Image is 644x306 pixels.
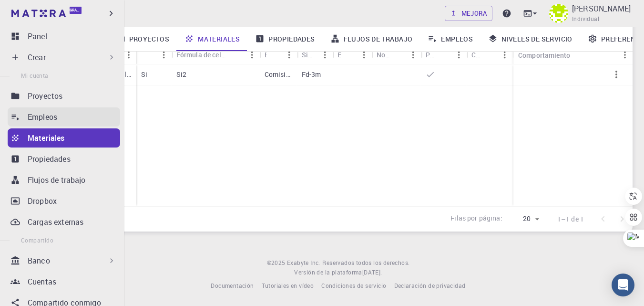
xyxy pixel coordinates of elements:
font: Si2 [176,70,186,79]
div: Enrejado [260,45,297,64]
div: No periódico [372,45,421,64]
font: Proyectos [28,91,62,101]
div: Tags [337,45,341,64]
div: Fórmula de celda unitaria [172,45,260,64]
font: Materiales [28,133,65,143]
font: [PERSON_NAME] [572,3,631,14]
font: Empleos [28,112,57,122]
font: © [267,259,271,266]
button: Clasificar [436,47,451,63]
font: Propiedades [28,154,71,164]
font: Simetría [302,50,328,59]
font: Fd-3m [302,70,321,79]
font: Niveles de servicio [501,34,572,43]
font: Documentación [211,282,254,289]
a: Cargas externas [8,212,120,232]
div: Abrir Intercom Messenger [612,274,634,296]
button: Menú [406,47,421,63]
font: Apoyo [27,7,53,15]
a: Condiciones de servicio [321,281,386,291]
font: Individual [572,15,599,22]
font: Fórmula de celda unitaria [176,50,255,59]
font: Flujos de trabajo [28,175,86,185]
a: Declaración de privacidad [394,281,466,291]
font: Reservados todos los derechos. [322,259,409,266]
font: Materiales [198,34,240,43]
button: Clasificar [341,47,357,63]
div: Fórmula [136,45,172,64]
font: Comisión Federal de Comunicaciones (FCC) [265,70,399,79]
img: logo [11,10,66,17]
font: Flujos de trabajo [344,34,413,43]
font: Cargas externas [28,217,83,227]
font: Propiedades [268,34,315,43]
a: Mejora [445,6,492,21]
font: Versión de la plataforma [294,268,362,276]
font: 2025 [271,259,286,266]
font: Mejora [461,9,487,18]
button: Menú [317,47,333,63]
font: Proyectos [129,34,170,43]
div: Crear [8,48,120,67]
a: Cuentas [8,272,120,291]
a: [DATE]. [362,268,382,277]
button: Clasificar [266,47,282,63]
font: Mi cuenta [21,72,49,79]
a: Materiales [8,128,120,148]
div: Banco [8,251,120,270]
button: Menú [121,47,136,63]
button: Menú [156,47,172,63]
a: Flujos de trabajo [8,170,120,190]
button: Clasificar [390,47,406,63]
button: Menú [497,47,512,63]
button: Menú [451,47,467,63]
font: [DATE] [362,268,380,276]
font: 1–1 de 1 [557,214,584,223]
font: Dropbox [28,196,57,206]
font: Comportamiento [518,51,570,60]
font: Condiciones de servicio [321,282,386,289]
button: Menú [245,47,260,63]
font: Filas por página: [450,213,502,222]
font: Declaración de privacidad [394,282,466,289]
a: Dropbox [8,191,120,211]
button: Clasificar [229,47,245,63]
button: Menú [357,47,372,63]
font: Tutoriales en vídeo [262,282,314,289]
font: Banco [28,255,50,266]
img: MAYRA ALEJANDRA FRANCO MURCIA [549,4,568,23]
button: Clasificar [141,47,156,63]
font: Crear [28,52,46,63]
div: Comportamiento [513,46,633,64]
a: Panel [8,27,120,46]
font: Exabyte Inc. [287,259,320,266]
a: Empleos [8,107,120,127]
div: Symmetry [302,45,317,64]
div: Por defecto [421,45,467,64]
font: . [380,268,382,276]
button: Menú [617,47,633,63]
a: Exabyte Inc. [287,258,320,268]
div: Etiquetas [333,45,372,64]
div: Compartido [467,45,512,64]
div: Simetría [297,45,333,64]
font: Panel [28,31,47,42]
font: Compartido [21,236,53,244]
font: Si [141,70,147,79]
font: Cuentas [28,276,56,287]
a: Tutoriales en vídeo [262,281,314,291]
a: Propiedades [8,149,120,169]
font: Empleos [441,34,473,43]
a: Proyectos [8,86,120,106]
font: 20 [523,214,531,223]
button: Menú [282,47,297,63]
a: Documentación [211,281,254,291]
button: Clasificar [482,47,497,63]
